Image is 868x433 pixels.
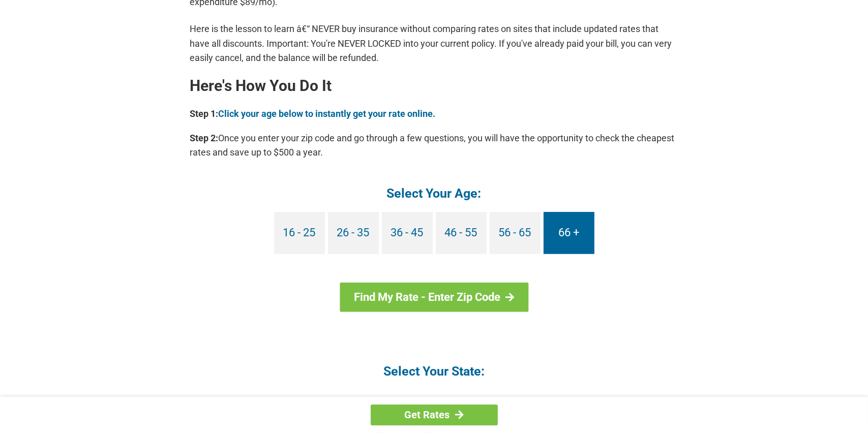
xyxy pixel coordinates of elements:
h4: Select Your Age: [190,185,678,202]
p: Once you enter your zip code and go through a few questions, you will have the opportunity to che... [190,131,678,160]
a: Get Rates [371,405,498,425]
a: 56 - 65 [490,212,541,254]
a: Find My Rate - Enter Zip Code [340,283,528,312]
a: 26 - 35 [328,212,379,254]
a: 66 + [544,212,594,254]
b: Step 2: [190,133,219,143]
b: Step 1: [190,108,219,119]
a: 16 - 25 [274,212,325,254]
p: Here is the lesson to learn â€“ NEVER buy insurance without comparing rates on sites that include... [190,22,678,65]
a: Click your age below to instantly get your rate online. [219,108,436,119]
a: 46 - 55 [436,212,487,254]
a: 36 - 45 [382,212,433,254]
h2: Here's How You Do It [190,78,678,94]
h4: Select Your State: [190,363,678,380]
